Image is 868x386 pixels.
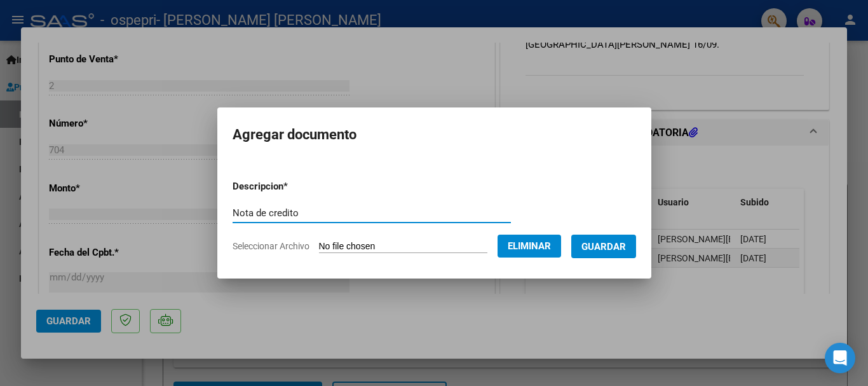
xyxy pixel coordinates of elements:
[571,235,636,258] button: Guardar
[581,241,626,252] span: Guardar
[825,343,855,373] div: Open Intercom Messenger
[233,179,354,194] p: Descripcion
[233,123,636,147] h2: Agregar documento
[498,235,561,258] button: Eliminar
[233,241,309,251] span: Seleccionar Archivo
[508,240,551,252] span: Eliminar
